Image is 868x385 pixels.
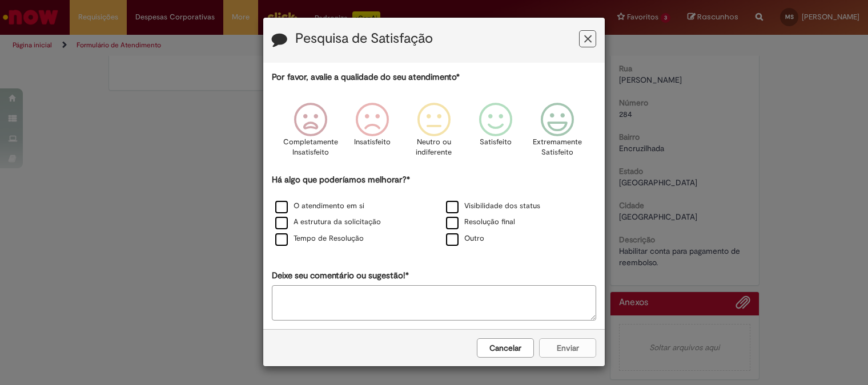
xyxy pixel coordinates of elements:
[405,94,463,172] div: Neutro ou indiferente
[275,217,381,228] label: A estrutura da solicitação
[413,137,455,158] p: Neutro ou indiferente
[295,31,433,46] label: Pesquisa de Satisfação
[528,94,586,172] div: Extremamente Satisfeito
[275,201,364,212] label: O atendimento em si
[467,94,525,172] div: Satisfeito
[272,71,460,83] label: Por favor, avalie a qualidade do seu atendimento*
[446,233,484,244] label: Outro
[446,217,515,228] label: Resolução final
[272,174,596,248] div: Há algo que poderíamos melhorar?*
[272,270,409,282] label: Deixe seu comentário ou sugestão!*
[275,233,364,244] label: Tempo de Resolução
[477,338,534,358] button: Cancelar
[281,94,339,172] div: Completamente Insatisfeito
[480,137,512,148] p: Satisfeito
[446,201,540,212] label: Visibilidade dos status
[533,137,582,158] p: Extremamente Satisfeito
[343,94,401,172] div: Insatisfeito
[283,137,338,158] p: Completamente Insatisfeito
[354,137,391,148] p: Insatisfeito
